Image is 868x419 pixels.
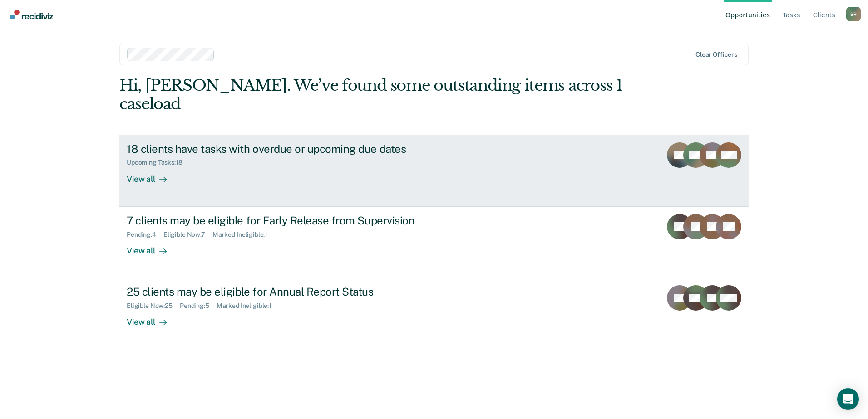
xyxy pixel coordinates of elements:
div: 25 clients may be eligible for Annual Report Status [127,285,445,298]
div: Pending : 4 [127,231,163,239]
div: 18 clients have tasks with overdue or upcoming due dates [127,142,445,156]
div: Marked Ineligible : 1 [212,231,275,239]
div: View all [127,166,178,184]
div: View all [127,238,178,256]
button: Profile dropdown button [846,7,861,21]
div: Hi, [PERSON_NAME]. We’ve found some outstanding items across 1 caseload [119,76,623,113]
div: 7 clients may be eligible for Early Release from Supervision [127,214,445,227]
a: 18 clients have tasks with overdue or upcoming due datesUpcoming Tasks:18View all [119,135,749,206]
img: Recidiviz [10,10,53,19]
div: Eligible Now : 7 [163,231,212,239]
div: Marked Ineligible : 1 [217,302,279,310]
div: Pending : 5 [180,302,217,310]
a: 25 clients may be eligible for Annual Report StatusEligible Now:25Pending:5Marked Ineligible:1Vie... [119,278,749,349]
div: Open Intercom Messenger [837,388,859,410]
div: Eligible Now : 25 [127,302,180,310]
a: 7 clients may be eligible for Early Release from SupervisionPending:4Eligible Now:7Marked Ineligi... [119,206,749,278]
div: Upcoming Tasks : 18 [127,159,190,166]
div: View all [127,310,178,327]
div: Clear officers [695,51,737,58]
div: B R [846,7,861,21]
